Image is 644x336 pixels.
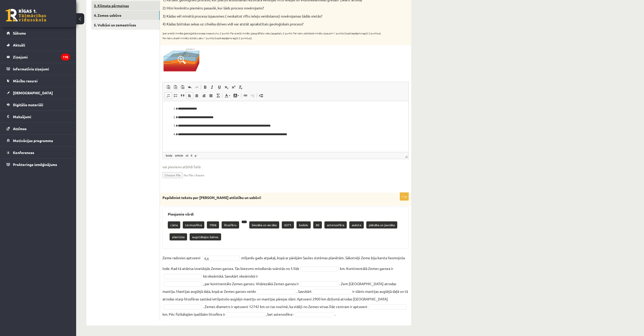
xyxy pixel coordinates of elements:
span: [DEMOGRAPHIC_DATA] [13,90,53,95]
a: Ievietot/noņemt numurētu sarakstu [165,92,172,99]
p: 2) Mini konkrētu piemēru pasaulē, kur šāds process novērojams? [162,6,383,11]
p: 6371 [282,221,294,228]
a: Teksta krāsa [223,92,232,99]
p: kodols [296,221,311,228]
p: cieta [168,221,180,228]
legend: Informatīvie ziņojumi [13,63,70,75]
span: 4,6 [204,256,233,261]
p: plānāka un jaunāka [366,221,397,228]
a: Pasvītrojums (vadīšanas taustiņš+U) [216,84,223,90]
span: Sākums [13,31,26,35]
a: Bloka citāts [179,92,186,99]
span: Mācību resursi [13,79,38,83]
a: [DEMOGRAPHIC_DATA] [7,87,70,99]
p: Zeme radusies aptuveni [162,254,201,262]
span: Atzīmes [13,126,27,131]
a: article elements [174,153,184,158]
a: Izlīdzināt pa labi [200,92,207,99]
a: Aktuāli [7,39,70,51]
a: Atcelt (vadīšanas taustiņš+Z) [186,84,193,90]
a: Maksājumi [7,111,70,123]
a: Atzīmes [7,123,70,134]
a: ol elements [185,153,189,158]
span: Proktoringa izmēģinājums [13,162,57,167]
p: litosfēru [222,221,239,228]
a: Sākums [7,27,70,39]
a: Ievietot lapas pārtraukumu drukai [257,92,265,99]
a: Atkārtot (vadīšanas taustiņš+Y) [193,84,200,90]
sub: (par precīzi minēta ģeoloģiskā procesa nosaukumu 2 punkti. Par precīzi minētu ģeogrāfisko vietu/a... [162,31,381,40]
p: 11p [400,192,409,201]
p: 80 [313,221,322,228]
a: Digitālie materiāli [7,99,70,111]
a: 5. Vulkāni un zemestrīces [91,20,160,30]
a: Ievietot no Worda [179,84,186,90]
a: body elements [165,153,173,158]
a: Treknraksts (vadīšanas taustiņš+B) [202,84,209,90]
span: Mērogot [405,155,407,158]
span: Motivācijas programma [13,138,53,143]
a: Apakšraksts [223,84,230,90]
a: Math [214,92,222,99]
a: 4,6 [202,256,240,261]
a: Ievietot kā vienkāršu tekstu (vadīšanas taustiņš+pārslēgšanas taustiņš+V) [172,84,179,90]
a: Mācību resursi [7,75,70,87]
fieldset: miljardu gadu atpakaļ, kopā ar pārējām Saules sistēmas planētām. Sākotnēji Zeme bija karsta liesm... [162,254,409,318]
span: Digitālie materiāli [13,102,43,107]
span: Aktuāli [13,43,25,47]
a: p elements [194,153,198,158]
span: Konferences [13,150,34,155]
p: 4) Kādas būtiskas sekas uz cilvēka dzīves vidi var atstāt aprakstītais ģeoloģiskais process? [162,22,383,27]
a: Rīgas 1. Tālmācības vidusskola [6,9,46,22]
p: termosfēra [183,221,204,228]
a: Atsaistīt [249,92,256,99]
a: Saite (vadīšanas taustiņš+K) [242,92,249,99]
a: Izlīdzināt pa kreisi [186,92,193,99]
strong: Papildiniet tekstu par [PERSON_NAME] attīstību un uzbūvi! [162,195,261,200]
h3: Pieejamie vārdi [168,212,403,216]
span: vai pievieno atbildi failā [162,164,409,170]
p: augstākajos kalnos [190,233,221,240]
legend: Maksājumi [13,111,70,123]
p: 7906 [207,221,219,228]
a: Noņemt stilus [237,84,244,90]
a: Konferences [7,147,70,158]
a: Fona krāsa [232,92,241,99]
p: plastiska [170,233,187,240]
p: 3) Kādas vēl minētā procesa izpausmes ( neskaitot riftu ieleju veidošanos) novērojamas šādās vietās? [162,14,383,19]
a: Proktoringa izmēģinājums [7,159,70,170]
p: auksta [349,221,364,228]
a: Ielīmēt (vadīšanas taustiņš+V) [165,84,172,90]
img: vbc.png [162,48,201,72]
a: Ziņojumi170 [7,51,70,63]
a: Ievietot/noņemt sarakstu ar aizzīmēm [172,92,179,99]
p: astenosfēra [324,221,347,228]
p: biezāka un vecāka [249,221,279,228]
a: Augšraksts [230,84,237,90]
a: 3. Klimata pārmaiņas [91,1,160,10]
a: Slīpraksts (vadīšanas taustiņš+I) [209,84,216,90]
a: Motivācijas programma [7,135,70,146]
a: li elements [190,153,193,158]
legend: Ziņojumi [13,51,70,63]
i: 170 [61,54,70,60]
a: Centrēti [193,92,200,99]
iframe: Bagātinātā teksta redaktors, wiswyg-editor-user-answer-47024893140560 [163,101,408,152]
a: Informatīvie ziņojumi [7,63,70,75]
a: Izlīdzināt malas [207,92,214,99]
a: 4. Zemes uzbūve [91,11,160,20]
